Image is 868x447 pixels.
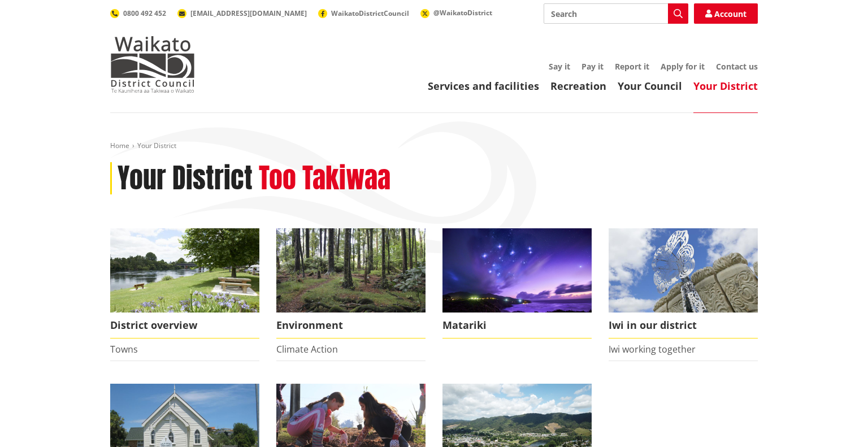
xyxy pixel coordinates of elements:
[318,8,409,18] a: WaikatoDistrictCouncil
[693,79,758,93] a: Your District
[137,141,176,150] span: Your District
[442,228,592,313] img: Matariki over Whiaangaroa
[581,61,604,72] a: Pay it
[420,8,492,18] a: @WaikatoDistrict
[442,228,592,338] a: Matariki
[609,228,758,313] img: Turangawaewae Ngaruawahia
[609,313,758,338] span: Iwi in our district
[177,8,307,18] a: [EMAIL_ADDRESS][DOMAIN_NAME]
[618,79,682,93] a: Your Council
[118,162,253,195] h1: Your District
[609,343,696,355] a: Iwi working together
[550,79,606,93] a: Recreation
[276,313,426,338] span: Environment
[110,36,195,93] img: Waikato District Council - Te Kaunihera aa Takiwaa o Waikato
[615,61,649,72] a: Report it
[190,8,307,18] span: [EMAIL_ADDRESS][DOMAIN_NAME]
[549,61,570,72] a: Say it
[110,228,259,338] a: Ngaruawahia 0015 District overview
[442,313,592,338] span: Matariki
[716,61,758,72] a: Contact us
[110,141,129,150] a: Home
[331,8,409,18] span: WaikatoDistrictCouncil
[661,61,705,72] a: Apply for it
[276,228,426,313] img: biodiversity- Wright's Bush_16x9 crop
[544,3,688,24] input: Search input
[110,313,259,338] span: District overview
[123,8,166,18] span: 0800 492 452
[110,8,166,18] a: 0800 492 452
[428,79,539,93] a: Services and facilities
[110,343,138,355] a: Towns
[433,8,492,18] span: @WaikatoDistrict
[276,228,426,338] a: Environment
[694,3,758,24] a: Account
[110,141,758,151] nav: breadcrumb
[609,228,758,338] a: Turangawaewae Ngaruawahia Iwi in our district
[259,162,390,195] h2: Too Takiwaa
[276,343,338,355] a: Climate Action
[110,228,259,313] img: Ngaruawahia 0015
